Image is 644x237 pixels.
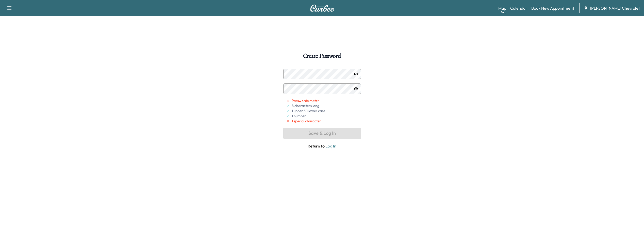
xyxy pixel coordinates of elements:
[283,143,361,149] span: Return to
[310,5,334,12] img: Curbee Logo
[590,5,640,11] span: [PERSON_NAME] Chevrolet
[292,118,321,124] span: 1 special character
[292,108,325,113] span: 1 upper & 1 lower case
[501,10,506,14] div: Beta
[531,5,574,11] a: Book New Appointment
[303,53,341,62] h1: Create Password
[325,143,336,149] a: Log In
[292,103,319,108] span: 8 characters long
[292,113,306,118] span: 1 number
[292,98,320,103] span: Passwords match
[498,5,506,11] a: MapBeta
[510,5,527,11] a: Calendar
